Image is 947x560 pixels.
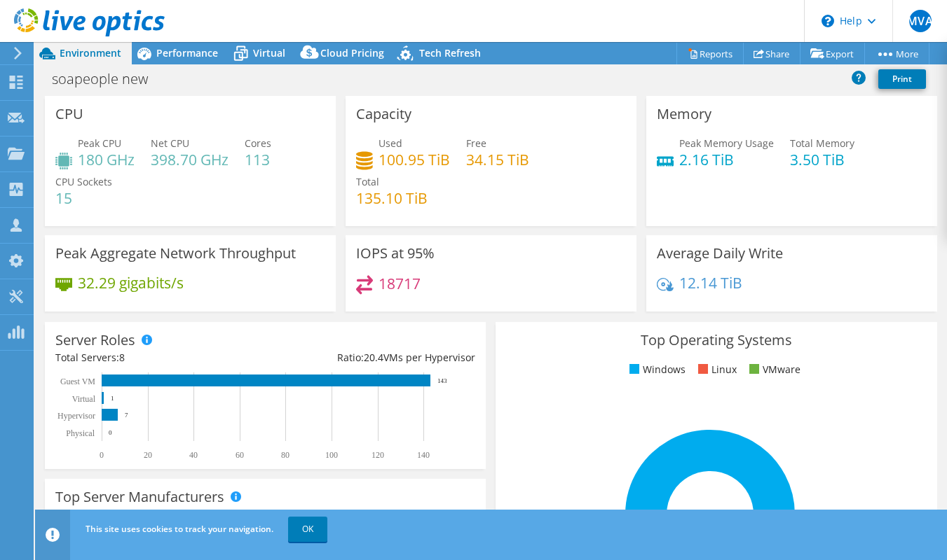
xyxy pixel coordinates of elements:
[145,507,151,521] span: 1
[878,69,926,89] a: Print
[55,175,112,188] span: CPU Sockets
[245,152,271,167] h4: 113
[679,275,742,290] h4: 12.14 TiB
[60,377,95,386] text: Guest VM
[86,523,273,535] span: This site uses cookies to track your navigation.
[356,246,435,261] h3: IOPS at 95%
[55,507,475,522] h4: Total Manufacturers:
[790,136,854,150] span: Total Memory
[78,136,121,150] span: Peak CPU
[379,136,402,150] span: Used
[356,190,428,206] h4: 135.10 TiB
[109,429,112,436] text: 0
[55,332,135,348] h3: Server Roles
[253,46,285,59] span: Virtual
[78,275,184,290] h4: 32.29 gigabits/s
[372,450,384,460] text: 120
[288,517,327,542] a: OK
[156,46,218,59] span: Performance
[100,450,104,460] text: 0
[536,509,590,519] tspan: Windows Ser...
[466,136,486,150] span: Free
[236,450,244,460] text: 60
[790,152,854,167] h4: 3.50 TiB
[245,136,271,150] span: Cores
[320,46,384,59] span: Cloud Pricing
[679,136,774,150] span: Peak Memory Usage
[55,106,83,122] h3: CPU
[437,377,447,384] text: 143
[822,15,834,27] svg: \n
[379,152,450,167] h4: 100.95 TiB
[379,276,421,291] h4: 18717
[189,450,198,460] text: 40
[510,509,536,519] tspan: 100.0%
[111,395,114,402] text: 1
[119,351,125,364] span: 8
[626,362,686,377] li: Windows
[151,136,189,150] span: Net CPU
[55,350,266,365] div: Total Servers:
[55,190,112,206] h4: 15
[66,428,95,438] text: Physical
[266,350,476,365] div: Ratio: VMs per Hypervisor
[57,411,95,421] text: Hypervisor
[657,246,783,261] h3: Average Daily Write
[78,152,135,167] h4: 180 GHz
[466,152,529,167] h4: 34.15 TiB
[125,412,128,419] text: 7
[419,46,481,59] span: Tech Refresh
[676,43,744,64] a: Reports
[55,246,296,261] h3: Peak Aggregate Network Throughput
[695,362,737,377] li: Linux
[151,152,229,167] h4: 398.70 GHz
[746,362,800,377] li: VMware
[743,43,800,64] a: Share
[506,332,926,348] h3: Top Operating Systems
[46,71,170,87] h1: soapeople new
[909,10,932,32] span: MVA
[800,43,865,64] a: Export
[60,46,121,59] span: Environment
[144,450,152,460] text: 20
[55,489,224,505] h3: Top Server Manufacturers
[72,394,96,404] text: Virtual
[679,152,774,167] h4: 2.16 TiB
[356,106,411,122] h3: Capacity
[417,450,430,460] text: 140
[281,450,289,460] text: 80
[864,43,929,64] a: More
[364,351,383,364] span: 20.4
[356,175,379,188] span: Total
[325,450,338,460] text: 100
[657,106,711,122] h3: Memory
